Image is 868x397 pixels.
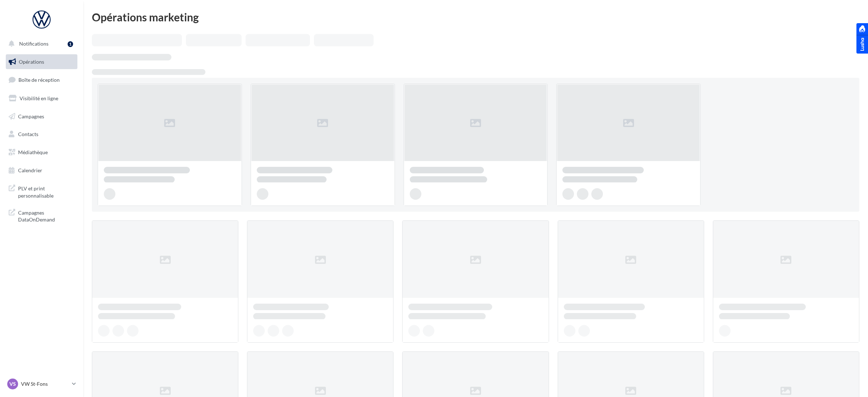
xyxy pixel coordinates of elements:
[4,205,79,226] a: Campagnes DataOnDemand
[92,12,859,22] div: Opérations marketing
[19,59,44,65] span: Opérations
[21,380,69,388] p: VW St-Fons
[4,163,79,178] a: Calendrier
[18,167,42,173] span: Calendrier
[18,208,75,223] span: Campagnes DataOnDemand
[4,54,79,69] a: Opérations
[4,181,79,202] a: PLV et print personnalisable
[6,377,77,391] a: VS VW St-Fons
[18,149,48,155] span: Médiathèque
[68,41,73,47] div: 1
[18,113,44,119] span: Campagnes
[18,131,38,137] span: Contacts
[4,109,79,124] a: Campagnes
[18,183,75,199] span: PLV et print personnalisable
[4,127,79,142] a: Contacts
[9,380,16,388] span: VS
[18,77,60,83] span: Boîte de réception
[4,36,76,51] button: Notifications 1
[4,72,79,88] a: Boîte de réception
[4,91,79,106] a: Visibilité en ligne
[20,95,58,101] span: Visibilité en ligne
[19,41,48,47] span: Notifications
[4,145,79,160] a: Médiathèque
